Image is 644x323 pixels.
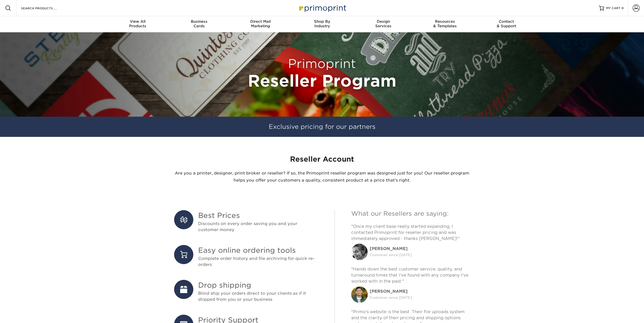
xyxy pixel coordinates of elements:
div: Exclusive pricing for our partners [170,117,474,137]
h2: Primoprint [174,57,470,71]
small: Customer since [DATE] [370,295,412,300]
a: Resources& Templates [414,16,476,32]
span: Drop shipping [198,280,318,290]
span: Direct Mail [230,19,291,24]
p: "Hands down the best customer service, quality, and turnaround times that I've found with any com... [351,266,470,284]
span: Business [168,19,230,24]
li: Blind ship your orders direct to your clients as if it shipped from you or your business [174,280,318,303]
img: Harold W. [351,286,368,303]
a: BusinessCards [168,16,230,32]
a: Contact& Support [476,16,537,32]
span: Shop By [291,19,353,24]
span: Best Prices [198,210,318,221]
li: Discounts on every order saving you and your customer money [174,210,318,233]
span: 0 [621,6,624,10]
div: Industry [291,19,353,28]
li: Complete order history and file archiving for quick re-orders [174,245,318,268]
p: Are you a printer, designer, print broker or reseller? If so, the Primoprint reseller program was... [174,170,470,184]
img: Primoprint [297,3,347,13]
span: MY CART [606,6,620,10]
div: Products [107,19,169,28]
h1: Reseller Program [174,71,470,91]
a: View AllProducts [107,16,169,32]
span: View All [107,19,169,24]
h3: Reseller Account [174,155,470,164]
span: Contact [476,19,537,24]
span: Resources [414,19,476,24]
h4: What our Resellers are saying: [351,210,470,217]
a: Direct MailMarketing [230,16,291,32]
div: Cards [168,19,230,28]
a: DesignServices [353,16,414,32]
p: "Once my client base really started expanding, I contacted Primoprint for reseller pricing and wa... [351,223,470,242]
input: SEARCH PRODUCTS..... [20,5,70,11]
div: Services [353,19,414,28]
a: Shop ByIndustry [291,16,353,32]
div: Marketing [230,19,291,28]
div: [PERSON_NAME] [370,288,412,294]
div: & Support [476,19,537,28]
span: Easy online ordering tools [198,245,318,256]
small: Customer since [DATE] [370,253,412,257]
img: Mindy P. [351,244,368,260]
div: [PERSON_NAME] [370,246,412,252]
span: Design [353,19,414,24]
div: & Templates [414,19,476,28]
